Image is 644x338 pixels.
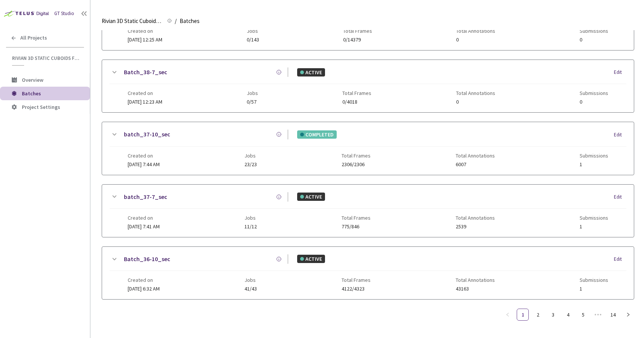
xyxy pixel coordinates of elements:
[342,215,371,221] span: Total Frames
[247,28,259,34] span: Jobs
[502,309,514,321] li: Previous Page
[580,215,608,221] span: Submissions
[102,60,634,112] div: Batch_38-7_secACTIVEEditCreated on[DATE] 12:23 AMJobs0/57Total Frames0/4018Total Annotations0Subm...
[614,255,626,263] div: Edit
[614,131,626,139] div: Edit
[592,309,604,321] li: Next 5 Pages
[592,309,604,321] span: •••
[22,90,41,97] span: Batches
[456,99,495,105] span: 0
[343,37,372,43] span: 0/14379
[342,90,371,96] span: Total Frames
[532,309,544,321] li: 2
[580,286,608,292] span: 1
[297,193,325,201] div: ACTIVE
[517,309,529,321] li: 1
[456,37,495,43] span: 0
[244,224,257,229] span: 11/12
[128,98,162,105] span: [DATE] 12:23 AM
[22,104,60,110] span: Project Settings
[532,309,543,320] a: 2
[342,277,371,283] span: Total Frames
[12,55,79,61] span: Rivian 3D Static Cuboids fixed[2024-25]
[343,28,372,34] span: Total Frames
[547,309,559,321] li: 3
[102,185,634,237] div: batch_37-7_secACTIVEEditCreated on[DATE] 7:41 AMJobs11/12Total Frames775/846Total Annotations2539...
[456,90,495,96] span: Total Annotations
[456,215,495,221] span: Total Annotations
[244,215,257,221] span: Jobs
[128,215,160,221] span: Created on
[297,255,325,263] div: ACTIVE
[622,309,634,321] li: Next Page
[102,17,163,26] span: Rivian 3D Static Cuboids fixed[2024-25]
[577,309,589,321] li: 5
[124,254,170,264] a: Batch_36-10_sec
[124,192,167,202] a: batch_37-7_sec
[128,277,160,283] span: Created on
[128,285,160,292] span: [DATE] 6:32 AM
[124,67,167,77] a: Batch_38-7_sec
[577,309,589,320] a: 5
[580,153,608,159] span: Submissions
[22,76,43,83] span: Overview
[622,309,634,321] button: right
[342,162,371,167] span: 2306/2306
[128,28,162,34] span: Created on
[247,90,258,96] span: Jobs
[342,153,371,159] span: Total Frames
[244,162,257,167] span: 23/23
[54,10,74,17] div: GT Studio
[20,35,47,41] span: All Projects
[297,130,337,139] div: COMPLETED
[128,36,162,43] span: [DATE] 12:25 AM
[580,162,608,167] span: 1
[128,161,160,168] span: [DATE] 7:44 AM
[456,277,495,283] span: Total Annotations
[342,286,371,292] span: 4122/4323
[342,224,371,229] span: 775/846
[517,309,528,320] a: 1
[342,99,371,105] span: 0/4018
[128,153,160,159] span: Created on
[626,312,630,317] span: right
[128,90,162,96] span: Created on
[580,277,608,283] span: Submissions
[547,309,559,320] a: 3
[580,28,608,34] span: Submissions
[456,224,495,229] span: 2539
[580,224,608,229] span: 1
[297,68,325,76] div: ACTIVE
[607,309,619,320] a: 14
[247,37,259,43] span: 0/143
[562,309,574,320] a: 4
[580,99,608,105] span: 0
[580,37,608,43] span: 0
[456,153,495,159] span: Total Annotations
[456,286,495,292] span: 43163
[128,223,160,230] span: [DATE] 7:41 AM
[247,99,258,105] span: 0/57
[244,277,257,283] span: Jobs
[456,162,495,167] span: 6007
[124,130,170,139] a: batch_37-10_sec
[244,153,257,159] span: Jobs
[102,247,634,299] div: Batch_36-10_secACTIVEEditCreated on[DATE] 6:32 AMJobs41/43Total Frames4122/4323Total Annotations4...
[614,193,626,201] div: Edit
[244,286,257,292] span: 41/43
[456,28,495,34] span: Total Annotations
[180,17,200,26] span: Batches
[614,69,626,76] div: Edit
[562,309,574,321] li: 4
[102,122,634,174] div: batch_37-10_secCOMPLETEDEditCreated on[DATE] 7:44 AMJobs23/23Total Frames2306/2306Total Annotatio...
[505,312,510,317] span: left
[502,309,514,321] button: left
[175,17,177,26] li: /
[580,90,608,96] span: Submissions
[607,309,619,321] li: 14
